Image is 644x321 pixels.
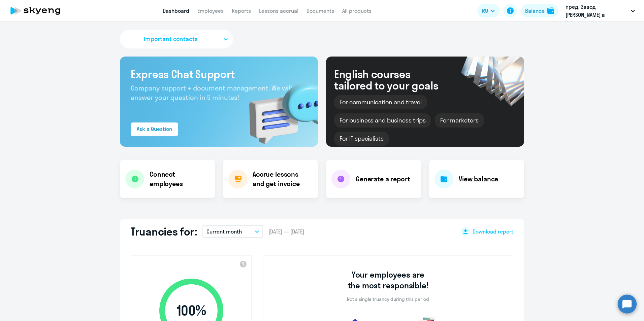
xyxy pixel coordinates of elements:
[253,170,311,188] h4: Accrue lessons and get invoice
[334,132,389,146] div: For IT specialists
[566,3,628,19] p: пред, Завод [PERSON_NAME] в [GEOGRAPHIC_DATA], [GEOGRAPHIC_DATA]
[259,7,298,14] a: Lessons accrual
[131,84,292,102] span: Company support + document management. We will answer your question in 5 minutes!
[120,30,233,48] button: Important contacts
[206,227,242,236] p: Current month
[131,225,197,238] h2: Truancies for:
[239,71,318,147] img: bg-img
[342,7,372,14] a: All products
[477,4,500,17] button: RU
[345,269,431,291] h3: Your employees are the most responsible!
[163,7,189,14] a: Dashboard
[435,113,484,128] div: For marketers
[268,228,304,235] span: [DATE] — [DATE]
[197,7,224,14] a: Employees
[334,68,449,91] div: English courses tailored to your goals
[131,122,178,136] button: Ask a Question
[547,7,554,14] img: balance
[150,170,210,188] h4: Connect employees
[232,7,251,14] a: Reports
[153,302,230,319] span: 100 %
[521,4,558,17] button: Balancebalance
[144,35,198,43] span: Important contacts
[562,3,638,19] button: пред, Завод [PERSON_NAME] в [GEOGRAPHIC_DATA], [GEOGRAPHIC_DATA]
[482,7,488,15] span: RU
[131,67,307,81] h3: Express Chat Support
[473,228,513,235] span: Download report
[202,225,263,238] button: Current month
[137,125,172,133] div: Ask a Question
[356,174,410,184] h4: Generate a report
[347,296,429,302] p: Not a single truancy during this period
[334,113,431,128] div: For business and business trips
[307,7,334,14] a: Documents
[459,174,498,184] h4: View balance
[334,95,427,109] div: For communication and travel
[525,7,545,15] div: Balance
